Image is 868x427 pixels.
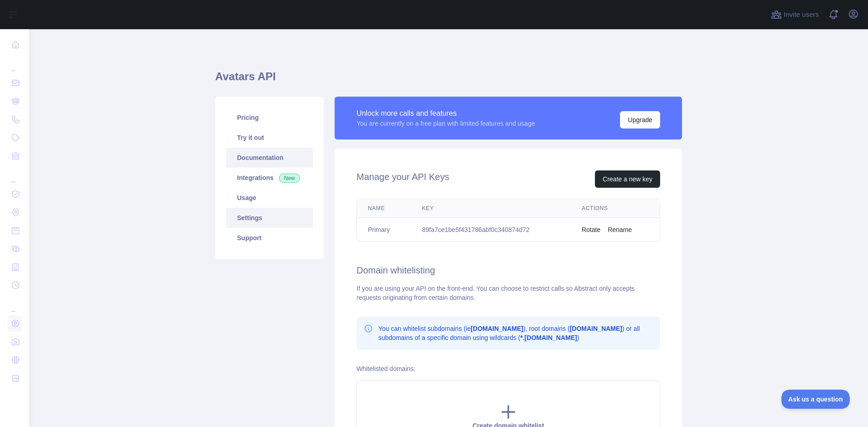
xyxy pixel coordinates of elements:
div: ... [7,295,22,314]
a: Settings [226,208,313,228]
a: Usage [226,188,313,208]
button: Rename [608,225,632,234]
h2: Manage your API Keys [356,170,449,188]
iframe: Toggle Customer Support [781,390,850,409]
th: Actions [571,199,660,218]
a: Documentation [226,148,313,168]
span: Invite users [784,10,819,20]
div: ... [7,55,22,73]
a: Pricing [226,108,313,128]
a: Integrations New [226,168,313,188]
td: 89fa7ce1be5f431786abf0c340874d72 [411,218,571,242]
td: Primary [357,218,411,242]
button: Create a new key [595,170,660,188]
th: Key [411,199,571,218]
th: Name [357,199,411,218]
a: Try it out [226,128,313,148]
button: Upgrade [620,111,660,129]
div: ... [7,166,22,184]
label: Whitelisted domains: [356,365,415,372]
b: [DOMAIN_NAME] [570,325,622,332]
h2: Domain whitelisting [356,264,660,277]
b: [DOMAIN_NAME] [471,325,523,332]
a: Support [226,228,313,248]
p: You can whitelist subdomains (ie ), root domains ( ) or all subdomains of a specific domain using... [378,324,653,342]
div: If you are using your API on the front-end. You can choose to restrict calls so Abstract only acc... [356,284,660,302]
div: You are currently on a free plan with limited features and usage [356,119,535,128]
b: *.[DOMAIN_NAME] [520,334,577,341]
h1: Avatars API [215,69,682,91]
span: New [279,174,300,183]
button: Rotate [582,225,600,234]
div: Unlock more calls and features [356,108,535,119]
button: Invite users [769,7,821,22]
